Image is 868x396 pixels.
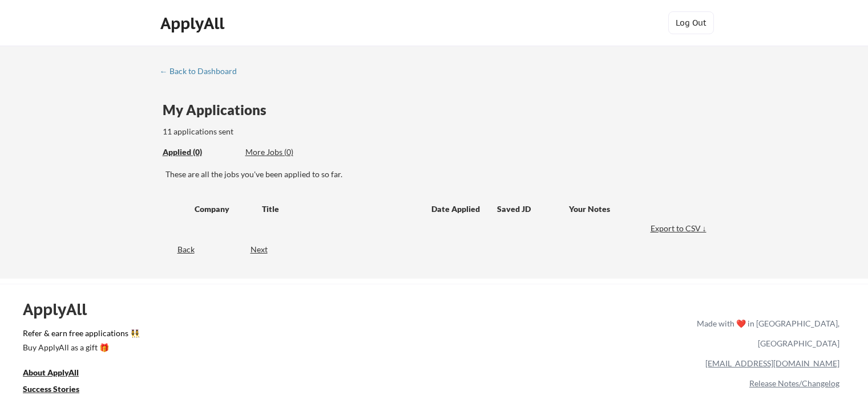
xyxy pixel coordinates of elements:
div: More Jobs (0) [245,146,329,158]
div: These are job applications we think you'd be a good fit for, but couldn't apply you to automatica... [245,146,329,158]
div: Company [195,203,252,215]
div: Next [251,244,281,255]
div: Title [262,203,421,215]
a: Buy ApplyAll as a gift 🎁 [23,341,137,356]
a: About ApplyAll [23,366,95,381]
div: Back [160,244,195,255]
div: 11 applications sent [163,126,383,137]
div: Date Applied [431,203,482,215]
div: Buy ApplyAll as a gift 🎁 [23,344,137,352]
div: Export to CSV ↓ [651,223,709,234]
div: These are all the jobs you've been applied to so far. [165,169,709,180]
a: Release Notes/Changelog [749,378,839,388]
u: About ApplyAll [23,368,79,377]
div: My Applications [163,103,276,117]
button: Log Out [668,11,714,34]
div: ApplyAll [160,14,228,33]
div: Applied (0) [163,146,237,158]
a: [EMAIL_ADDRESS][DOMAIN_NAME] [705,358,839,368]
div: Your Notes [569,203,699,215]
div: Saved JD [497,198,569,219]
div: ApplyAll [23,300,100,319]
div: Made with ❤️ in [GEOGRAPHIC_DATA], [GEOGRAPHIC_DATA] [692,313,839,353]
a: ← Back to Dashboard [160,67,245,78]
a: Refer & earn free applications 👯‍♀️ [23,329,458,341]
div: These are all the jobs you've been applied to so far. [163,146,237,158]
div: ← Back to Dashboard [160,67,245,75]
u: Success Stories [23,384,79,394]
